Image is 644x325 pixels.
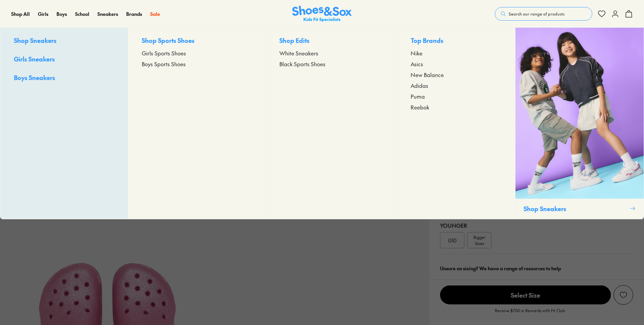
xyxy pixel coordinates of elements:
span: Search our range of products [509,11,565,17]
a: Puma [411,92,502,100]
a: White Sneakers [279,49,383,57]
a: Boys Sports Shoes [142,60,252,68]
img: SNS_WEBASSETS_1080x1350_0595e664-c2b7-45bf-8f1c-7a70a1d3cdd5.png [515,28,644,199]
span: Girls Sneakers [14,55,55,63]
span: Sale [150,10,160,17]
p: Shop Edits [279,36,383,46]
span: New Balance [411,71,444,79]
a: Shop Sneakers [515,28,644,219]
span: Nike [411,49,422,57]
a: Boys Sneakers [14,73,114,83]
button: Add to Wishlist [614,285,633,305]
a: Girls Sneakers [14,54,114,65]
a: Shop All [11,10,30,18]
span: Select Size [440,285,611,304]
span: Boys Sneakers [14,73,55,82]
span: Girls Sports Shoes [142,49,186,57]
span: Boys Sports Shoes [142,60,186,68]
span: White Sneakers [279,49,318,57]
span: School [75,10,89,17]
span: Asics [411,60,423,68]
span: Bigger Sizes [474,234,485,246]
span: Reebok [411,103,429,111]
p: Shop Sneakers [524,204,627,213]
a: Shoes & Sox [292,6,352,22]
button: Search our range of products [495,7,592,21]
a: Boys [56,10,67,18]
span: Puma [411,92,425,100]
span: 010 [448,236,457,244]
span: Brands [126,10,142,17]
a: Sneakers [97,10,118,18]
span: Sneakers [97,10,118,17]
button: Select Size [440,285,611,305]
a: Nike [411,49,502,57]
p: Top Brands [411,36,502,46]
span: Black Sports Shoes [279,60,325,68]
div: Younger [440,221,633,229]
p: Receive $7.00 in Rewards with Fit Club [495,307,565,320]
a: Sale [150,10,160,18]
span: Shop Sneakers [14,36,56,45]
a: Shop Sneakers [14,36,114,46]
a: Black Sports Shoes [279,60,383,68]
span: Boys [56,10,67,17]
span: Adidas [411,81,428,90]
a: Brands [126,10,142,18]
a: Asics [411,60,502,68]
img: SNS_Logo_Responsive.svg [292,6,352,22]
a: Reebok [411,103,502,111]
a: Adidas [411,81,502,90]
a: School [75,10,89,18]
a: Girls [38,10,48,18]
span: Shop All [11,10,30,17]
a: Girls Sports Shoes [142,49,252,57]
a: New Balance [411,71,502,79]
div: Unsure on sizing? We have a range of resources to help [440,265,633,272]
span: Girls [38,10,48,17]
p: Shop Sports Shoes [142,36,252,46]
